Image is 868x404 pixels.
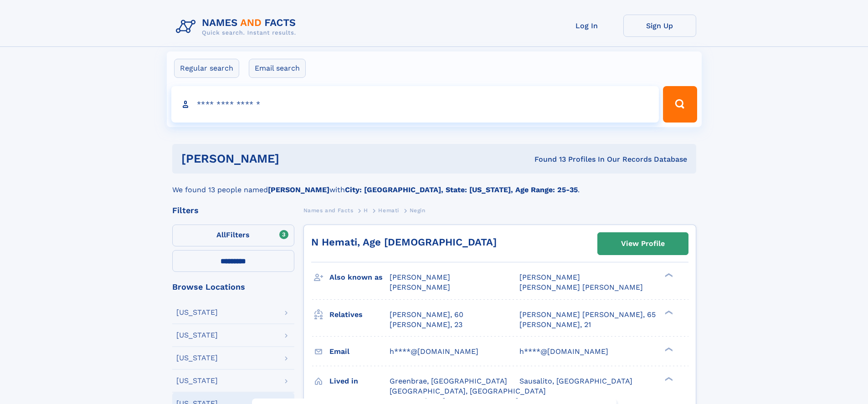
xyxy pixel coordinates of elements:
[364,207,368,214] span: H
[663,272,673,278] div: ❯
[519,283,643,291] span: [PERSON_NAME] [PERSON_NAME]
[176,354,218,362] div: [US_STATE]
[176,309,218,316] div: [US_STATE]
[311,236,497,248] a: N Hemati, Age [DEMOGRAPHIC_DATA]
[172,283,294,291] div: Browse Locations
[390,387,546,395] span: [GEOGRAPHIC_DATA], [GEOGRAPHIC_DATA]
[345,185,578,194] b: City: [GEOGRAPHIC_DATA], State: [US_STATE], Age Range: 25-35
[550,15,623,37] a: Log In
[623,15,696,37] a: Sign Up
[390,377,507,385] span: Greenbrae, [GEOGRAPHIC_DATA]
[329,270,390,285] h3: Also known as
[172,206,294,215] div: Filters
[410,207,426,214] span: Negin
[176,332,218,339] div: [US_STATE]
[519,320,591,330] a: [PERSON_NAME], 21
[390,310,463,320] a: [PERSON_NAME], 60
[329,307,390,322] h3: Relatives
[329,373,390,389] h3: Lived in
[181,153,407,164] h1: [PERSON_NAME]
[268,185,329,194] b: [PERSON_NAME]
[598,233,688,255] a: View Profile
[172,174,696,195] div: We found 13 people named with .
[172,225,294,246] label: Filters
[663,309,673,315] div: ❯
[216,230,226,239] span: All
[519,377,632,385] span: Sausalito, [GEOGRAPHIC_DATA]
[378,205,399,216] a: Hemati
[390,283,450,291] span: [PERSON_NAME]
[390,273,450,281] span: [PERSON_NAME]
[519,273,580,281] span: [PERSON_NAME]
[172,15,303,39] img: Logo Names and Facts
[249,59,306,78] label: Email search
[407,154,687,164] div: Found 13 Profiles In Our Records Database
[663,346,673,352] div: ❯
[329,344,390,359] h3: Email
[519,310,656,320] a: [PERSON_NAME] [PERSON_NAME], 65
[390,320,462,330] a: [PERSON_NAME], 23
[171,86,659,123] input: search input
[176,377,218,384] div: [US_STATE]
[364,205,368,216] a: H
[174,59,239,78] label: Regular search
[378,207,399,214] span: Hemati
[663,86,697,123] button: Search Button
[303,205,354,216] a: Names and Facts
[621,233,665,254] div: View Profile
[663,376,673,382] div: ❯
